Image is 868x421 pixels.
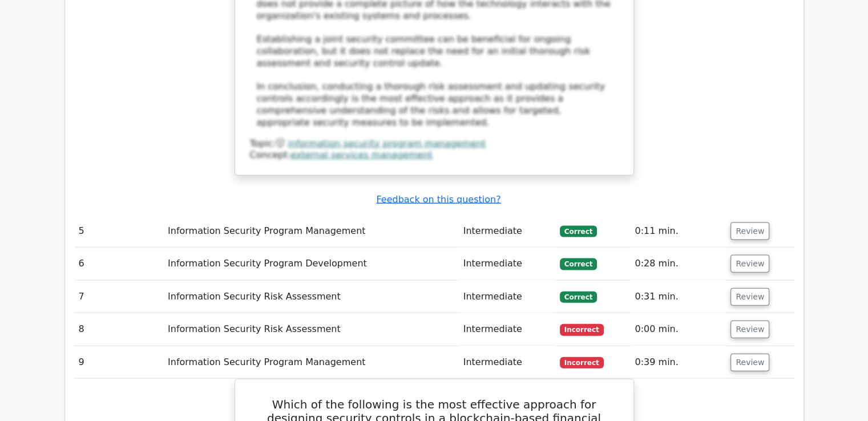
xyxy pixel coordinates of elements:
td: 7 [74,281,163,313]
a: external services management [290,149,433,160]
span: Incorrect [560,357,604,369]
td: Information Security Program Development [163,248,459,280]
td: 0:31 min. [630,281,726,313]
button: Review [730,321,769,338]
button: Review [730,255,769,273]
td: 0:00 min. [630,313,726,346]
td: Intermediate [459,281,555,313]
td: 0:11 min. [630,215,726,248]
td: Intermediate [459,346,555,379]
td: Information Security Risk Assessment [163,281,459,313]
div: Concept: [250,149,619,161]
td: 6 [74,248,163,280]
td: Information Security Program Management [163,346,459,379]
span: Correct [560,226,597,237]
td: 5 [74,215,163,248]
td: Intermediate [459,215,555,248]
span: Incorrect [560,324,604,335]
div: Topic: [250,138,619,150]
td: Information Security Program Management [163,215,459,248]
td: Intermediate [459,313,555,346]
td: 0:39 min. [630,346,726,379]
span: Correct [560,292,597,303]
td: 8 [74,313,163,346]
button: Review [730,288,769,306]
td: Intermediate [459,248,555,280]
td: Information Security Risk Assessment [163,313,459,346]
span: Correct [560,258,597,270]
td: 9 [74,346,163,379]
button: Review [730,354,769,371]
td: 0:28 min. [630,248,726,280]
a: Feedback on this question? [376,194,500,205]
a: information security program management [288,138,486,149]
button: Review [730,222,769,240]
